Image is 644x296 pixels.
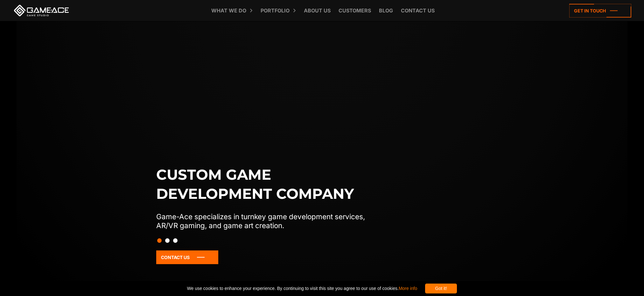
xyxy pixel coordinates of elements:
button: Slide 2 [165,235,170,246]
a: Contact Us [156,250,218,264]
p: Game-Ace specializes in turnkey game development services, AR/VR gaming, and game art creation. [156,212,378,230]
div: Got it! [425,284,457,293]
button: Slide 3 [173,235,178,246]
a: Get in touch [569,4,631,18]
button: Slide 1 [157,235,162,246]
h1: Custom game development company [156,165,378,203]
span: We use cookies to enhance your experience. By continuing to visit this site you agree to our use ... [187,284,417,293]
a: More info [399,286,417,291]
